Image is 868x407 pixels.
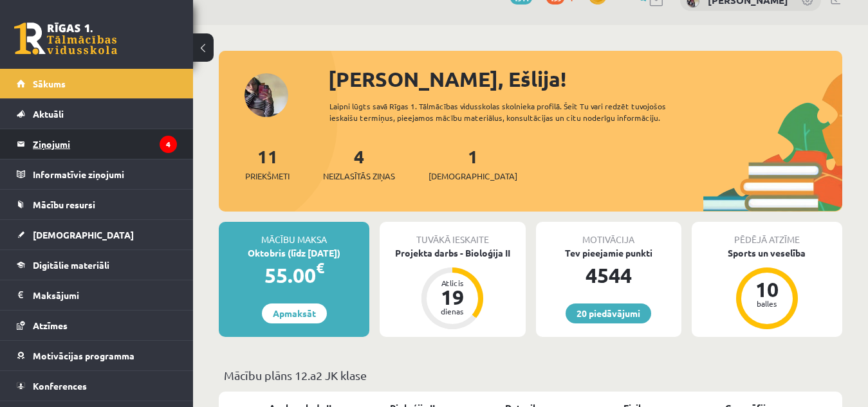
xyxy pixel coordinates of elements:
[380,246,525,260] div: Projekta darbs - Bioloģija II
[33,380,87,392] span: Konferences
[329,100,703,123] div: Laipni lūgts savā Rīgas 1. Tālmācības vidusskolas skolnieka profilā. Šeit Tu vari redzēt tuvojošo...
[692,246,842,331] a: Sports un veselība 10 balles
[33,199,95,210] span: Mācību resursi
[17,250,177,280] a: Digitālie materiāli
[323,145,395,183] a: 4Neizlasītās ziņas
[33,159,177,189] legend: Informatīvie ziņojumi
[316,258,324,277] span: €
[17,159,177,189] a: Informatīvie ziņojumi
[33,229,134,240] span: [DEMOGRAPHIC_DATA]
[33,280,177,310] legend: Maksājumi
[748,300,786,307] div: balles
[17,371,177,401] a: Konferences
[33,108,64,120] span: Aktuāli
[33,259,109,271] span: Digitālie materiāli
[224,366,837,384] p: Mācību plāns 12.a2 JK klase
[219,246,369,260] div: Oktobris (līdz [DATE])
[536,260,681,291] div: 4544
[219,222,369,246] div: Mācību maksa
[17,341,177,370] a: Motivācijas programma
[323,170,395,183] span: Neizlasītās ziņas
[17,99,177,129] a: Aktuāli
[536,246,681,260] div: Tev pieejamie punkti
[692,246,842,260] div: Sports un veselība
[17,69,177,98] a: Sākums
[433,287,472,307] div: 19
[160,136,177,153] i: 4
[17,311,177,340] a: Atzīmes
[17,220,177,249] a: [DEMOGRAPHIC_DATA]
[262,303,327,323] a: Apmaksāt
[433,307,472,315] div: dienas
[692,222,842,246] div: Pēdējā atzīme
[33,129,177,159] legend: Ziņojumi
[33,320,68,331] span: Atzīmes
[17,190,177,219] a: Mācību resursi
[429,145,517,183] a: 1[DEMOGRAPHIC_DATA]
[748,279,786,300] div: 10
[566,303,651,323] a: 20 piedāvājumi
[17,280,177,310] a: Maksājumi
[17,129,177,159] a: Ziņojumi4
[245,145,290,183] a: 11Priekšmeti
[380,222,525,246] div: Tuvākā ieskaite
[328,64,842,95] div: [PERSON_NAME], Ešlija!
[433,279,472,287] div: Atlicis
[33,78,66,89] span: Sākums
[536,222,681,246] div: Motivācija
[245,170,290,183] span: Priekšmeti
[33,350,134,361] span: Motivācijas programma
[429,170,517,183] span: [DEMOGRAPHIC_DATA]
[14,23,117,55] a: Rīgas 1. Tālmācības vidusskola
[219,260,369,291] div: 55.00
[380,246,525,331] a: Projekta darbs - Bioloģija II Atlicis 19 dienas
